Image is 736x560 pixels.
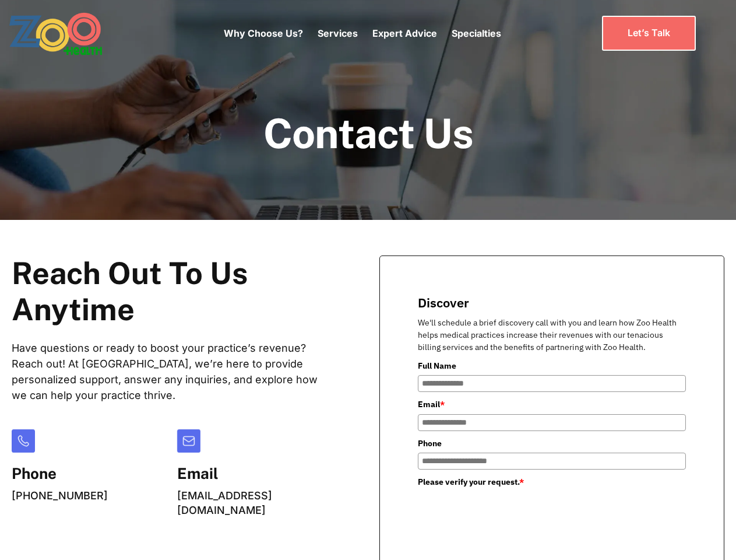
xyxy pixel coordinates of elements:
[418,475,686,488] label: Please verify your request.
[177,464,333,482] h5: Email
[372,27,437,39] a: Expert Advice
[452,9,501,58] div: Specialties
[418,317,686,353] p: We'll schedule a brief discovery call with you and learn how Zoo Health helps medical practices i...
[318,26,358,40] p: Services
[318,9,358,58] div: Services
[602,16,696,50] a: Let’s Talk
[12,256,333,328] h2: Reach Out To Us Anytime
[418,359,686,372] label: Full Name
[224,27,303,39] a: Why Choose Us?
[12,340,333,403] p: Have questions or ready to boost your practice’s revenue? Reach out! At [GEOGRAPHIC_DATA], we’re ...
[12,489,108,502] a: [PHONE_NUMBER]
[418,398,686,411] label: Email
[12,464,108,482] h5: Phone
[177,489,272,516] a: [EMAIL_ADDRESS][DOMAIN_NAME]
[418,294,686,311] title: Discover
[452,27,501,39] a: Specialties
[418,437,686,450] label: Phone
[263,111,473,156] h1: Contact Us
[9,12,134,55] a: home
